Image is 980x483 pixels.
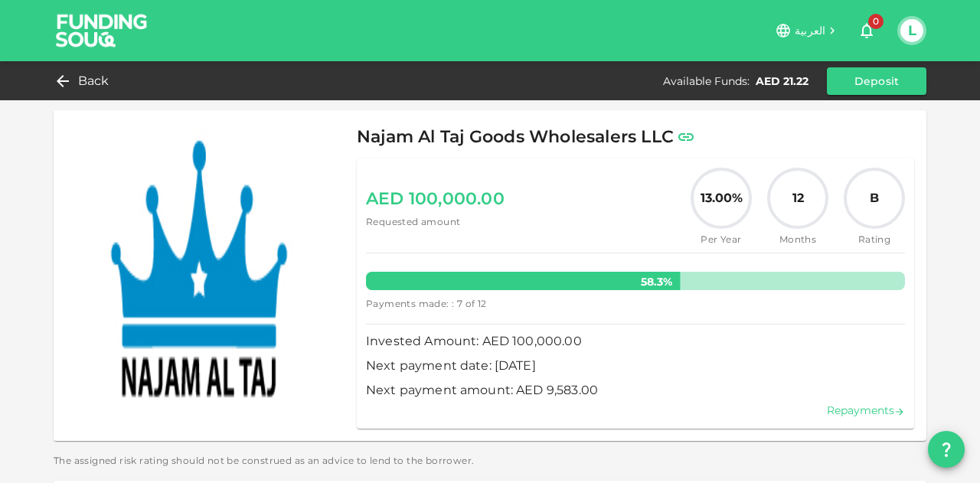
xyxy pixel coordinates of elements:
[701,189,743,207] span: 13.00%
[78,70,109,92] span: Back
[366,331,905,352] span: Invested Amount: AED 100,000.00
[928,431,965,468] button: question
[900,19,923,42] button: L
[357,122,674,152] span: Najam Al Taj Goods Wholesalers LLC
[366,380,905,401] span: Next payment amount: AED 9,583.00
[366,184,505,214] span: AED 100,000.00
[851,15,882,46] button: 0
[795,24,825,38] span: العربية
[366,274,680,289] p: 58.3 %
[691,232,752,247] span: Per Year
[792,189,804,207] span: 12
[827,403,905,417] a: Repayments
[844,232,905,247] span: Rating
[767,232,828,247] span: Months
[870,189,879,207] span: B
[868,14,884,29] span: 0
[366,296,487,312] span: Payments made: : 7 of 12
[54,453,926,468] span: The assigned risk rating should not be construed as an advice to lend to the borrower.
[827,67,926,95] button: Deposit
[366,214,505,230] span: Requested amount
[756,73,808,89] div: AED 21.22
[54,110,345,441] img: Marketplace Logo
[366,355,905,377] span: Next payment date: [DATE]
[663,73,750,89] div: Available Funds :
